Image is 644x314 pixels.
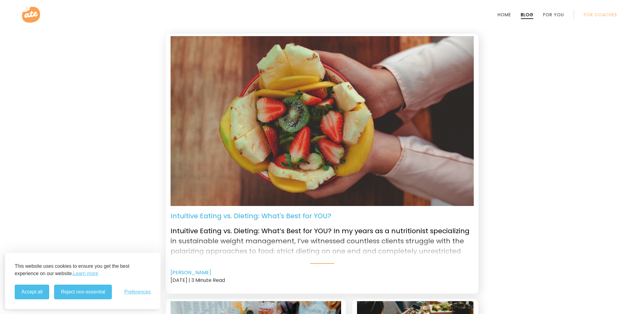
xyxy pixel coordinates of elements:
a: Learn more [73,270,98,277]
div: [DATE] | 3 Minute Read [171,276,474,284]
a: Home [498,12,511,17]
button: Toggle preferences [124,289,151,295]
span: Preferences [124,289,151,295]
a: [PERSON_NAME] [171,269,211,276]
p: Intuitive Eating vs. Dieting: What’s Best for YOU? In my years as a nutritionist specializing in ... [171,221,474,255]
p: This website uses cookies to ensure you get the best experience on our website. [15,263,151,277]
button: Accept all cookies [15,285,49,299]
a: Blog [521,12,533,17]
button: Reject non-essential [54,285,112,299]
a: Intuitive Eating vs. Dieting: What's Best for YOU? Intuitive Eating vs. Dieting: What’s Best for ... [171,211,474,264]
img: Intuitive Eating. Image: Unsplash-giancarlo-duarte [171,36,474,206]
p: Intuitive Eating vs. Dieting: What's Best for YOU? [171,211,331,221]
a: For You [543,12,564,17]
a: For Coaches [584,12,617,17]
